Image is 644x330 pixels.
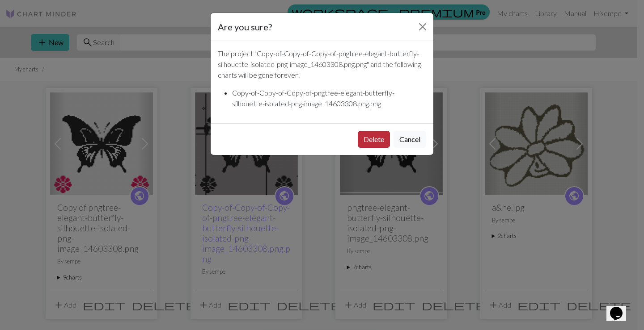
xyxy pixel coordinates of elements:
h5: Are you sure? [218,20,272,33]
p: The project " Copy-of-Copy-of-Copy-of-pngtree-elegant-butterfly-silhouette-isolated-png-image_146... [218,48,426,80]
button: Cancel [394,131,426,148]
button: Close [415,20,430,34]
iframe: chat widget [606,294,635,321]
li: Copy-of-Copy-of-Copy-of-pngtree-elegant-butterfly-silhouette-isolated-png-image_14603308.png.png [232,88,426,109]
button: Delete [358,131,390,148]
